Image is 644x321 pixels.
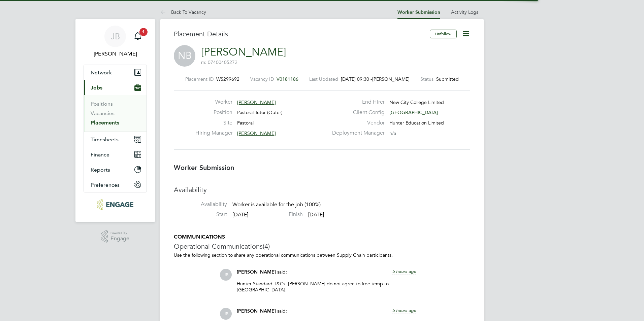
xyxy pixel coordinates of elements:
[237,109,283,115] span: Pastoral Tutor (Outer)
[263,242,270,251] span: (4)
[110,230,129,236] span: Powered by
[97,199,133,210] img: huntereducation-logo-retina.png
[84,162,147,177] button: Reports
[174,45,195,67] span: NB
[389,120,444,126] span: Hunter Education Limited
[91,136,119,143] span: Timesheets
[84,50,147,58] span: Jack Baron
[328,99,385,106] label: End Hirer
[195,99,232,106] label: Worker
[84,65,147,80] button: Network
[91,119,119,126] a: Placements
[328,130,385,137] label: Deployment Manager
[389,109,438,115] span: [GEOGRAPHIC_DATA]
[237,120,254,126] span: Pastoral
[237,269,276,275] span: [PERSON_NAME]
[451,9,478,15] a: Activity Logs
[195,119,232,127] label: Site
[430,30,457,38] button: Unfollow
[84,177,147,192] button: Preferences
[420,76,433,82] label: Status
[174,252,470,258] p: Use the following section to share any operational communications between Supply Chain participants.
[237,308,276,314] span: [PERSON_NAME]
[174,211,227,218] label: Start
[84,80,147,95] button: Jobs
[389,130,396,136] span: n/a
[195,130,232,137] label: Hiring Manager
[101,230,130,243] a: Powered byEngage
[277,76,298,82] span: V0181186
[84,199,147,210] a: Go to home page
[174,185,470,194] h3: Availability
[309,76,338,82] label: Last Updated
[250,76,274,82] label: Vacancy ID
[91,110,115,116] a: Vacancies
[232,211,248,218] span: [DATE]
[216,76,239,82] span: WS299692
[250,211,303,218] label: Finish
[397,9,440,15] a: Worker Submission
[110,236,129,242] span: Engage
[91,84,102,91] span: Jobs
[174,242,470,251] h3: Operational Communications
[84,147,147,162] button: Finance
[160,9,206,15] a: Back To Vacancy
[201,59,237,65] span: m: 07400405272
[237,130,276,136] span: [PERSON_NAME]
[277,308,287,314] span: said:
[237,281,416,293] p: Hunter Standard T&Cs. [PERSON_NAME] do not agree to free temp to [GEOGRAPHIC_DATA].
[174,30,425,38] h3: Placement Details
[277,269,287,275] span: said:
[91,151,109,158] span: Finance
[131,26,144,47] a: 1
[91,167,110,173] span: Reports
[220,269,232,281] span: JB
[91,101,113,107] a: Positions
[195,109,232,116] label: Position
[174,164,234,172] b: Worker Submission
[220,308,232,320] span: JB
[341,76,372,82] span: [DATE] 09:30 -
[237,99,276,105] span: [PERSON_NAME]
[91,69,112,76] span: Network
[392,308,416,313] span: 5 hours ago
[84,132,147,147] button: Timesheets
[75,19,155,222] nav: Main navigation
[232,202,321,208] span: Worker is available for the job (100%)
[372,76,410,82] span: [PERSON_NAME]
[328,109,385,116] label: Client Config
[139,28,148,36] span: 1
[111,32,120,41] span: JB
[201,45,286,59] a: [PERSON_NAME]
[436,76,459,82] span: Submitted
[389,99,444,105] span: New City College Limited
[185,76,214,82] label: Placement ID
[84,26,147,58] a: JB[PERSON_NAME]
[174,234,470,241] h5: COMMUNICATIONS
[91,182,120,188] span: Preferences
[308,211,324,218] span: [DATE]
[84,95,147,132] div: Jobs
[328,119,385,127] label: Vendor
[392,269,416,274] span: 5 hours ago
[174,201,227,208] label: Availability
